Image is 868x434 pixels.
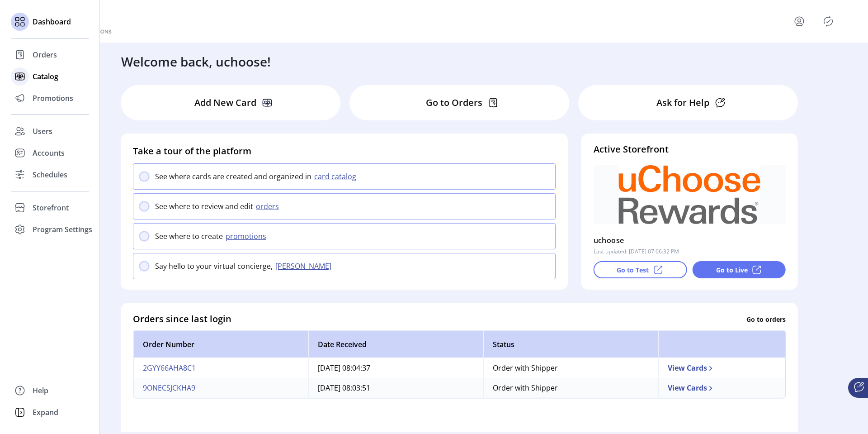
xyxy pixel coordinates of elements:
span: Schedules [33,169,67,180]
button: [PERSON_NAME] [273,261,337,272]
span: Program Settings [33,224,92,235]
h3: Welcome back, uchoose! [121,52,271,71]
span: Storefront [33,202,69,213]
p: Ask for Help [656,96,709,110]
button: menu [781,10,821,32]
button: Publisher Panel [821,14,835,29]
td: View Cards [658,358,785,378]
p: Add New Card [194,96,256,110]
p: Say hello to your virtual concierge, [155,261,273,272]
p: uchoose [594,233,624,248]
td: [DATE] 08:03:51 [308,378,483,398]
h4: Orders since last login [133,312,231,326]
td: Order with Shipper [483,358,658,378]
p: Go to Live [716,265,748,275]
td: Order with Shipper [483,378,658,398]
span: Accounts [33,148,65,158]
th: Order Number [133,331,308,358]
button: card catalog [311,171,362,182]
p: Go to Test [617,265,649,275]
span: Help [33,385,48,396]
td: 2GYY66AHA8C1 [133,358,308,378]
span: Promotions [33,93,73,104]
span: Expand [33,407,58,418]
p: See where cards are created and organized in [155,171,311,182]
button: orders [253,201,284,212]
p: See where to create [155,231,223,242]
h4: Take a tour of the platform [133,144,556,158]
td: View Cards [658,378,785,398]
th: Date Received [308,331,483,358]
span: Orders [33,49,57,60]
p: Go to orders [746,314,786,324]
span: Users [33,126,52,137]
p: Last updated: [DATE] 07:06:32 PM [594,248,679,256]
p: See where to review and edit [155,201,253,212]
span: Dashboard [33,16,71,27]
th: Status [483,331,658,358]
h4: Active Storefront [594,143,786,156]
span: Catalog [33,71,58,82]
button: promotions [223,231,272,242]
td: [DATE] 08:04:37 [308,358,483,378]
p: Go to Orders [426,96,482,110]
td: 9ONECSJCKHA9 [133,378,308,398]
